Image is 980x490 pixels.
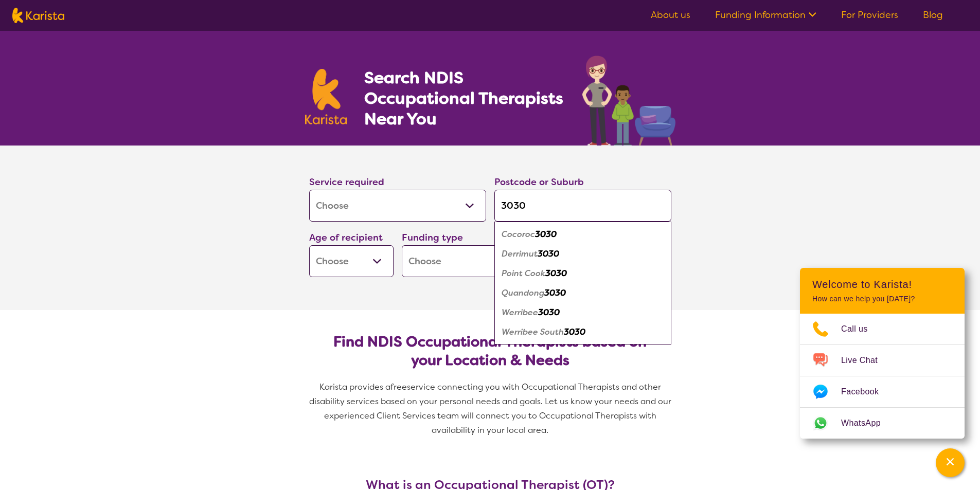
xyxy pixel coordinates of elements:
label: Age of recipient [309,231,383,244]
button: Channel Menu [936,448,965,477]
a: Web link opens in a new tab. [800,408,965,439]
ul: Choose channel [800,314,965,439]
a: For Providers [841,9,898,21]
em: Point Cook [502,268,545,279]
label: Funding type [402,231,463,244]
span: Facebook [841,384,891,400]
span: WhatsApp [841,415,893,431]
a: About us [651,9,690,21]
label: Service required [309,176,384,188]
div: Channel Menu [800,268,965,439]
span: service connecting you with Occupational Therapists and other disability services based on your p... [309,382,673,435]
div: Point Cook 3030 [500,264,666,283]
em: Derrimut [502,248,538,259]
div: Werribee 3030 [500,303,666,322]
em: 3030 [545,268,567,279]
div: Cocoroc 3030 [500,225,666,244]
em: 3030 [535,229,557,240]
em: Werribee South [502,326,564,337]
a: Blog [923,9,943,21]
a: Funding Information [715,9,816,21]
div: Quandong 3030 [500,283,666,303]
em: 3030 [544,287,566,298]
em: 3030 [538,248,559,259]
div: Derrimut 3030 [500,244,666,264]
h2: Welcome to Karista! [812,278,952,291]
p: How can we help you [DATE]? [812,295,952,303]
em: 3030 [564,326,585,337]
em: Cocoroc [502,229,535,240]
h1: Search NDIS Occupational Therapists Near You [364,67,564,129]
div: Werribee South 3030 [500,322,666,342]
em: Quandong [502,287,544,298]
em: 3030 [538,307,560,318]
img: Karista logo [12,8,64,23]
span: Karista provides a [319,382,390,392]
span: Call us [841,321,880,337]
img: Karista logo [305,69,347,124]
input: Type [494,190,671,222]
em: Werribee [502,307,538,318]
h2: Find NDIS Occupational Therapists based on your Location & Needs [317,333,663,370]
span: Live Chat [841,353,890,368]
span: free [390,382,407,392]
img: occupational-therapy [582,56,675,146]
label: Postcode or Suburb [494,176,584,188]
